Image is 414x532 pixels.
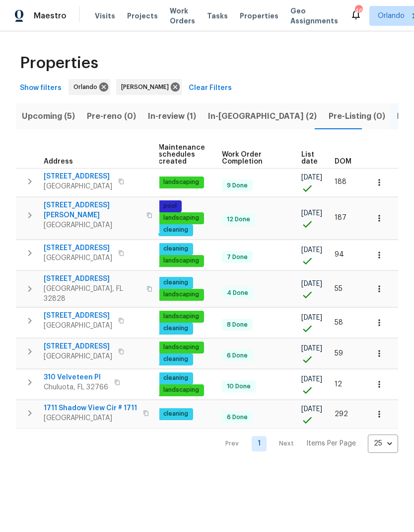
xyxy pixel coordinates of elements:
[44,372,108,382] span: 310 Velveteen Pl
[44,220,140,230] span: [GEOGRAPHIC_DATA]
[185,79,236,97] button: Clear Filters
[223,321,252,329] span: 8 Done
[170,6,195,26] span: Work Orders
[301,174,322,181] span: [DATE]
[159,226,192,234] span: cleaning
[335,214,346,221] span: 187
[22,109,75,123] span: Upcoming (5)
[368,431,398,456] div: 25
[301,210,322,217] span: [DATE]
[20,82,62,94] span: Show filters
[34,11,67,21] span: Maestro
[69,79,110,95] div: Orlando
[222,151,284,165] span: Work Order Completion
[335,285,343,292] span: 55
[306,439,356,448] p: Items Per Page
[44,158,73,165] span: Address
[44,413,137,423] span: [GEOGRAPHIC_DATA]
[20,58,98,68] span: Properties
[335,381,342,388] span: 12
[159,343,203,352] span: landscaping
[301,151,318,165] span: List date
[216,435,398,453] nav: Pagination Navigation
[159,178,203,186] span: landscaping
[159,245,192,253] span: cleaning
[252,436,267,451] a: Goto page 1
[87,109,136,123] span: Pre-reno (0)
[159,214,203,222] span: landscaping
[44,172,112,181] span: [STREET_ADDRESS]
[240,11,278,21] span: Properties
[159,410,192,418] span: cleaning
[335,178,346,185] span: 188
[159,290,203,299] span: landscaping
[116,79,182,95] div: [PERSON_NAME]
[335,411,348,418] span: 292
[44,342,112,352] span: [STREET_ADDRESS]
[159,374,192,382] span: cleaning
[223,352,252,360] span: 6 Done
[329,109,385,123] span: Pre-Listing (0)
[73,82,101,92] span: Orlando
[355,6,362,16] div: 46
[301,247,322,254] span: [DATE]
[159,202,181,210] span: pool
[44,382,108,392] span: Chuluota, FL 32766
[44,311,112,321] span: [STREET_ADDRESS]
[335,319,343,326] span: 58
[159,386,203,394] span: landscaping
[16,79,66,97] button: Show filters
[44,274,140,284] span: [STREET_ADDRESS]
[335,350,343,357] span: 59
[159,355,192,363] span: cleaning
[159,257,203,265] span: landscaping
[44,321,112,331] span: [GEOGRAPHIC_DATA]
[44,181,112,191] span: [GEOGRAPHIC_DATA]
[301,406,322,413] span: [DATE]
[159,278,192,287] span: cleaning
[44,284,140,304] span: [GEOGRAPHIC_DATA], FL 32828
[159,324,192,333] span: cleaning
[301,345,322,352] span: [DATE]
[223,215,254,224] span: 12 Done
[44,352,112,361] span: [GEOGRAPHIC_DATA]
[44,243,112,253] span: [STREET_ADDRESS]
[223,181,252,190] span: 9 Done
[301,280,322,287] span: [DATE]
[223,382,255,391] span: 10 Done
[301,314,322,321] span: [DATE]
[158,144,205,165] span: Maintenance schedules created
[207,12,228,19] span: Tasks
[223,413,252,422] span: 6 Done
[44,403,137,413] span: 1711 Shadow View Cir # 1711
[44,200,140,220] span: [STREET_ADDRESS][PERSON_NAME]
[223,253,252,262] span: 7 Done
[127,11,158,21] span: Projects
[189,82,232,94] span: Clear Filters
[301,376,322,383] span: [DATE]
[335,158,351,165] span: DOM
[121,82,173,92] span: [PERSON_NAME]
[335,251,344,258] span: 94
[378,11,405,21] span: Orlando
[44,253,112,263] span: [GEOGRAPHIC_DATA]
[95,11,115,21] span: Visits
[148,109,196,123] span: In-review (1)
[223,289,252,297] span: 4 Done
[290,6,338,26] span: Geo Assignments
[159,312,203,321] span: landscaping
[208,109,317,123] span: In-[GEOGRAPHIC_DATA] (2)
